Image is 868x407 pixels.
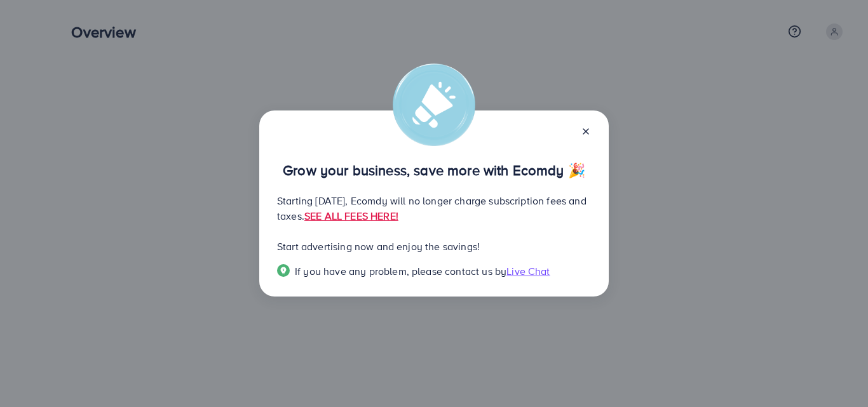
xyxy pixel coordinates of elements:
[277,264,290,277] img: Popup guide
[277,163,591,178] p: Grow your business, save more with Ecomdy 🎉
[506,264,550,278] span: Live Chat
[277,193,591,224] p: Starting [DATE], Ecomdy will no longer charge subscription fees and taxes.
[393,63,475,146] img: alert
[295,264,506,278] span: If you have any problem, please contact us by
[304,209,398,223] a: SEE ALL FEES HERE!
[277,239,591,254] p: Start advertising now and enjoy the savings!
